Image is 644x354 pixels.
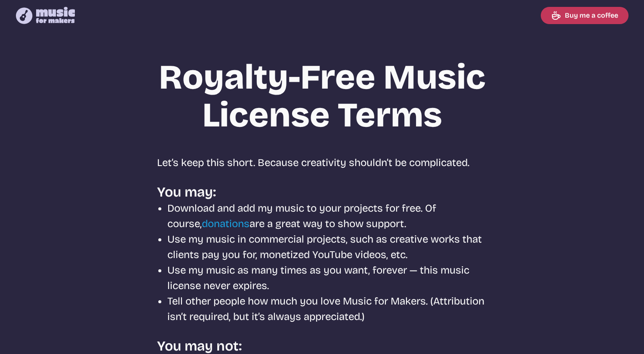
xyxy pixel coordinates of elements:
li: Tell other people how much you love Music for Makers. (Attribution isn’t required, but it’s alway... [167,293,487,324]
li: Use my music in commercial projects, such as creative works that clients pay you for, monetized Y... [167,231,487,262]
a: donations [202,218,250,230]
li: Download and add my music to your projects for free. Of course, are a great way to show support. [167,200,487,231]
h1: Royalty-Free Music License Terms [116,58,529,134]
p: Let’s keep this short. Because creativity shouldn’t be complicated. [157,155,487,170]
a: Buy me a coffee [541,7,629,24]
li: Use my music as many times as you want, forever — this music license never expires. [167,262,487,293]
h3: You may: [157,184,487,200]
